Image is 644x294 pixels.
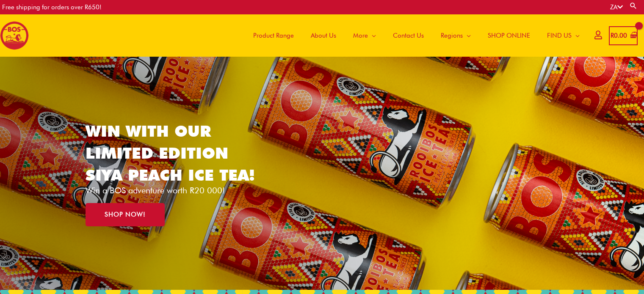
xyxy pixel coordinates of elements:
a: SHOP ONLINE [479,14,539,57]
nav: Site Navigation [238,14,588,57]
bdi: 0.00 [611,32,627,39]
a: Product Range [245,14,302,57]
span: R [611,32,614,39]
span: Contact Us [393,23,424,48]
p: Win a BOS adventure worth R20 000! [86,186,268,195]
span: SHOP NOW! [105,212,146,218]
a: View Shopping Cart, empty [609,26,638,45]
a: SHOP NOW! [86,203,165,226]
span: More [353,23,368,48]
span: SHOP ONLINE [488,23,530,48]
span: About Us [311,23,336,48]
a: Search button [629,2,638,10]
span: Regions [441,23,463,48]
a: ZA [610,3,623,11]
a: Contact Us [384,14,432,57]
a: About Us [302,14,345,57]
a: More [345,14,384,57]
a: Regions [432,14,479,57]
span: FIND US [547,23,572,48]
a: WIN WITH OUR LIMITED EDITION SIYA PEACH ICE TEA! [86,121,255,184]
span: Product Range [253,23,294,48]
